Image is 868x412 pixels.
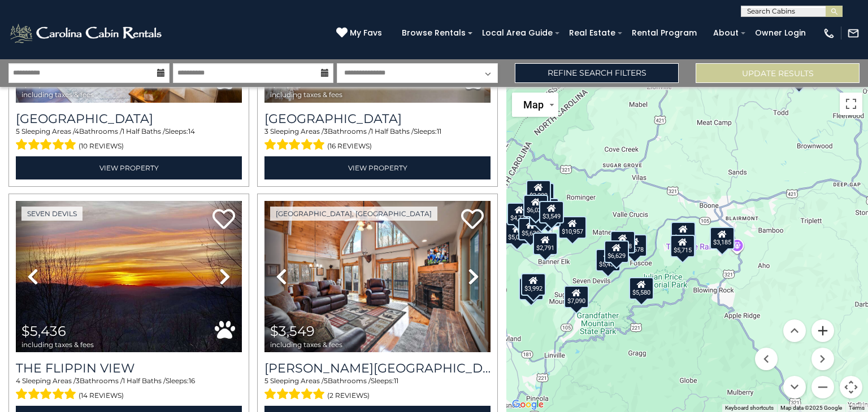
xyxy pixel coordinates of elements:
div: $5,630 [518,218,543,240]
div: $7,090 [564,286,589,308]
a: Local Area Guide [476,24,558,42]
button: Change map style [512,93,558,117]
div: $3,185 [710,227,735,249]
a: [GEOGRAPHIC_DATA] [264,111,491,126]
div: $5,565 [519,278,544,300]
img: thumbnail_164470808.jpeg [16,201,242,352]
span: $5,436 [21,323,66,339]
div: $2,009 [526,180,551,203]
a: Owner Login [749,24,811,42]
div: Sleeping Areas / Bathrooms / Sleeps: [264,126,491,154]
div: $6,629 [604,240,629,263]
a: View Property [264,156,491,179]
span: 3 [76,376,80,385]
span: 11 [437,127,441,135]
div: $10,957 [558,216,587,239]
div: $2,791 [533,233,558,255]
span: $6,228 [21,73,66,90]
a: [GEOGRAPHIC_DATA] [16,111,242,126]
button: Map camera controls [840,376,862,398]
button: Zoom in [811,319,834,342]
button: Move right [811,348,834,370]
span: 5 [324,376,328,385]
span: 11 [394,376,398,385]
span: including taxes & fees [21,341,94,348]
span: Map [523,99,544,111]
div: Sleeping Areas / Bathrooms / Sleeps: [16,126,242,154]
span: 14 [188,127,195,135]
div: $5,715 [670,235,695,257]
img: White-1-2.png [8,22,165,45]
span: (14 reviews) [79,388,124,403]
a: The Flippin View [16,361,242,376]
img: Google [509,397,546,412]
a: About [708,24,744,42]
a: My Favs [336,27,385,40]
span: 3 [264,127,268,135]
img: thumbnail_163281444.jpeg [264,201,491,352]
span: 4 [75,127,79,135]
a: Terms (opens in new tab) [849,405,865,411]
button: Keyboard shortcuts [725,404,774,412]
a: Refine Search Filters [515,63,679,83]
span: (2 reviews) [327,388,370,403]
span: 5 [16,127,20,135]
span: $3,549 [270,323,315,339]
span: including taxes & fees [270,91,342,98]
div: $4,776 [507,203,532,225]
span: (10 reviews) [79,139,124,154]
div: $5,095 [505,222,530,244]
button: Move down [783,376,806,398]
h3: Chimney Island [264,111,491,126]
a: Add to favorites [212,208,235,232]
span: My Favs [350,27,382,39]
div: $3,279 [671,222,696,244]
a: Real Estate [563,24,621,42]
a: [GEOGRAPHIC_DATA], [GEOGRAPHIC_DATA] [270,207,437,221]
button: Move up [783,319,806,342]
div: Sleeping Areas / Bathrooms / Sleeps: [264,376,491,403]
h3: Rudolph Resort [264,361,491,376]
span: 1 Half Baths / [123,376,166,385]
span: (16 reviews) [327,139,372,154]
a: Add to favorites [461,208,484,232]
a: Rental Program [626,24,702,42]
div: $5,436 [596,249,620,271]
button: Update Results [696,63,860,83]
div: $6,028 [523,195,548,217]
img: phone-regular-white.png [823,27,835,40]
span: including taxes & fees [270,341,342,348]
button: Zoom out [811,376,834,398]
span: 5 [264,376,268,385]
h3: Beech Mountain Vista [16,111,242,126]
span: 16 [189,376,195,385]
a: [PERSON_NAME][GEOGRAPHIC_DATA] [264,361,491,376]
span: including taxes & fees [21,91,94,98]
a: Seven Devils [21,207,83,221]
span: 1 Half Baths / [122,127,165,135]
a: Open this area in Google Maps (opens a new window) [509,397,546,412]
span: $5,715 [270,73,310,90]
a: Browse Rentals [396,24,471,42]
span: 4 [16,376,20,385]
div: $3,992 [521,273,546,296]
div: Sleeping Areas / Bathrooms / Sleeps: [16,376,242,403]
button: Toggle fullscreen view [840,93,862,115]
button: Move left [755,348,778,370]
span: 3 [324,127,328,135]
div: $3,549 [539,201,564,223]
a: View Property [16,156,242,179]
div: $3,508 [610,231,635,253]
span: 1 Half Baths / [371,127,414,135]
span: Map data ©2025 Google [780,405,842,411]
img: mail-regular-white.png [847,27,860,40]
div: $5,580 [629,277,654,300]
